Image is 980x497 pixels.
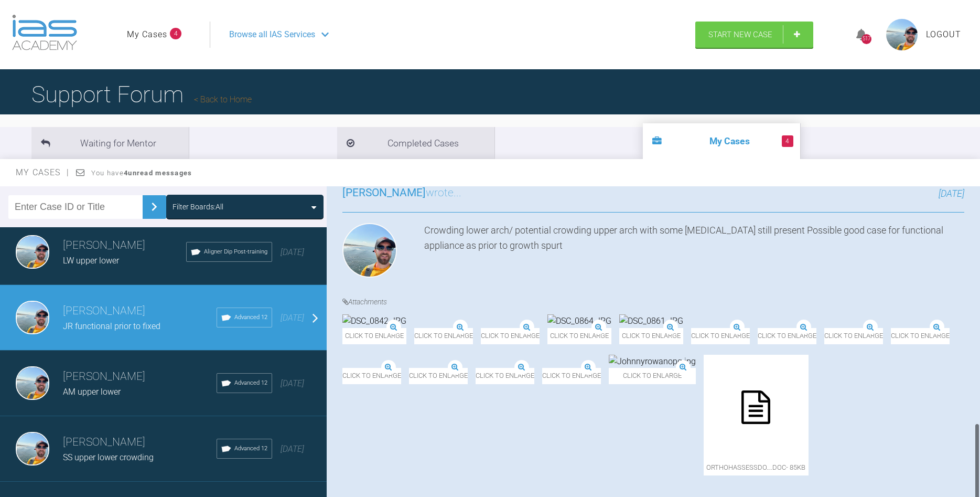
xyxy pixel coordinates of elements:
[476,368,534,384] span: Click to enlarge
[281,313,304,323] span: [DATE]
[758,328,816,344] span: Click to enlarge
[63,368,217,386] h3: [PERSON_NAME]
[409,368,468,384] span: Click to enlarge
[12,15,77,50] img: logo-light.3e3ef733.png
[63,387,121,397] span: AM upper lower
[16,366,49,400] img: Owen Walls
[63,321,160,331] span: JR functional prior to fixed
[204,247,267,257] span: Aligner Dip Post-training
[342,328,406,344] span: Click to enlarge
[8,195,143,219] input: Enter Case ID or Title
[481,328,540,344] span: Click to enlarge
[281,378,304,388] span: [DATE]
[939,188,964,199] span: [DATE]
[926,28,961,41] a: Logout
[16,167,70,177] span: My Cases
[63,302,217,320] h3: [PERSON_NAME]
[124,169,192,177] strong: 4 unread messages
[63,237,186,255] h3: [PERSON_NAME]
[281,444,304,454] span: [DATE]
[16,301,49,334] img: Owen Walls
[91,169,192,177] span: You have
[691,328,750,344] span: Click to enlarge
[342,184,461,202] h3: wrote...
[234,313,267,322] span: Advanced 12
[708,30,772,39] span: Start New Case
[173,201,223,213] div: Filter Boards: All
[619,314,683,328] img: DSC_0861.JPG
[886,19,918,50] img: profile.png
[31,127,189,159] li: Waiting for Mentor
[547,328,611,344] span: Click to enlarge
[342,186,426,199] span: [PERSON_NAME]
[542,368,601,384] span: Click to enlarge
[414,328,473,344] span: Click to enlarge
[342,223,397,278] img: Owen Walls
[31,76,252,113] h1: Support Forum
[861,34,871,44] div: 517
[146,198,163,215] img: chevronRight.28bd32b0.svg
[547,314,611,328] img: DSC_0864.JPG
[229,28,315,41] span: Browse all IAS Services
[609,368,696,384] span: Click to enlarge
[643,123,800,159] li: My Cases
[127,28,167,41] a: My Cases
[619,328,683,344] span: Click to enlarge
[170,28,181,39] span: 4
[891,328,950,344] span: Click to enlarge
[63,433,217,451] h3: [PERSON_NAME]
[63,256,119,266] span: LW upper lower
[695,22,813,48] a: Start New Case
[16,235,49,269] img: Owen Walls
[342,368,401,384] span: Click to enlarge
[16,432,49,466] img: Owen Walls
[63,452,154,462] span: SS upper lower crowding
[342,314,406,328] img: DSC_0842.JPG
[281,247,304,257] span: [DATE]
[342,296,964,308] h4: Attachments
[824,328,883,344] span: Click to enlarge
[704,460,809,476] span: orthohassessdo….doc - 85KB
[234,378,267,388] span: Advanced 12
[424,223,964,282] div: Crowding lower arch/ potential crowding upper arch with some [MEDICAL_DATA] still present Possibl...
[609,355,696,368] img: Johnnyrowanopg.jpg
[234,444,267,453] span: Advanced 12
[194,94,252,104] a: Back to Home
[337,127,494,159] li: Completed Cases
[782,135,793,147] span: 4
